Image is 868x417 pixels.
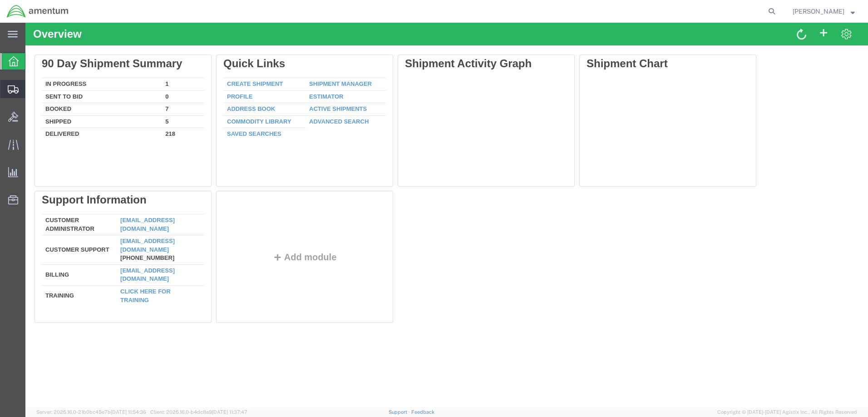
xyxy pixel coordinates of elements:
[25,23,868,407] iframe: FS Legacy Container
[389,409,411,415] a: Support
[202,70,227,77] a: Profile
[36,409,146,415] span: Server: 2025.16.0-21b0bc45e7b
[16,68,136,80] td: Sent To Bid
[198,35,360,47] div: Quick Links
[16,192,91,213] td: Customer Administrator
[202,58,257,65] a: Create Shipment
[284,95,343,102] a: Advanced Search
[212,409,247,415] span: [DATE] 11:37:47
[136,93,179,105] td: 5
[95,244,149,260] a: [EMAIL_ADDRESS][DOMAIN_NAME]
[202,95,266,102] a: Commodity Library
[16,80,136,93] td: Booked
[284,58,346,65] a: Shipment Manager
[16,263,91,282] td: Training
[136,55,179,68] td: 1
[16,242,91,263] td: Billing
[95,215,149,230] a: [EMAIL_ADDRESS][DOMAIN_NAME]
[16,93,136,105] td: Shipped
[202,108,256,114] a: Saved Searches
[16,213,91,242] td: Customer Support
[792,6,855,17] button: [PERSON_NAME]
[16,105,136,116] td: Delivered
[136,68,179,80] td: 0
[16,171,179,184] div: Support Information
[717,408,857,416] span: Copyright © [DATE]-[DATE] Agistix Inc., All Rights Reserved
[136,105,179,116] td: 218
[284,70,318,77] a: Estimator
[561,35,724,47] div: Shipment Chart
[91,213,179,242] td: [PHONE_NUMBER]
[136,80,179,93] td: 7
[6,5,69,18] img: logo
[150,409,247,415] span: Client: 2025.16.0-b4dc8a9
[95,194,149,209] a: [EMAIL_ADDRESS][DOMAIN_NAME]
[111,409,146,415] span: [DATE] 11:54:36
[95,265,145,281] a: Click here for training
[380,35,542,47] div: Shipment Activity Graph
[411,409,434,415] a: Feedback
[793,6,844,16] span: Tiffany Orthaus
[202,83,250,89] a: Address Book
[284,83,341,89] a: Active Shipments
[245,229,314,239] button: Add module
